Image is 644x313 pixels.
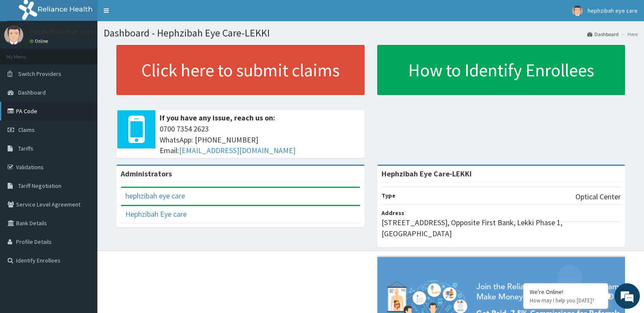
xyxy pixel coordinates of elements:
span: Dashboard [18,89,46,96]
div: Minimize live chat window [139,4,159,25]
img: User Image [572,6,583,16]
a: How to Identify Enrollees [377,45,625,95]
a: [EMAIL_ADDRESS][DOMAIN_NAME] [179,145,296,155]
img: d_794563401_company_1708531726252_794563401 [16,42,34,64]
span: We're online! [49,99,117,185]
div: Chat with us now [44,48,142,59]
strong: Hephzibah Eye Care-LEKKI [381,169,472,179]
p: How may I help you today? [530,297,602,304]
div: We're Online! [530,288,602,296]
img: User Image [4,25,23,45]
a: Click here to submit claims [116,45,365,95]
span: hephzibah eye care [588,7,638,14]
a: Online [30,38,50,44]
a: Dashboard [587,31,619,38]
span: Switch Providers [18,70,61,78]
span: Claims [18,126,35,134]
p: [STREET_ADDRESS], Opposite First Bank, Lekki Phase 1, [GEOGRAPHIC_DATA] [381,217,621,239]
p: Optical Center [575,191,621,202]
b: Administrators [121,169,172,179]
a: Hephzibah Eye care [125,209,187,219]
p: hephzibah eye care [30,28,94,35]
b: Address [381,209,404,217]
span: Tariffs [18,145,33,152]
b: Type [381,192,395,199]
span: 0700 7354 2623 WhatsApp: [PHONE_NUMBER] Email: [160,123,360,156]
h1: Dashboard - Hephzibah Eye Care-LEKKI [104,28,638,39]
textarea: Type your message and hit 'Enter' [4,216,161,246]
a: hephzibah eye care [125,191,185,201]
span: Tariff Negotiation [18,182,61,190]
b: If you have any issue, reach us on: [160,113,275,123]
li: Here [619,31,638,38]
